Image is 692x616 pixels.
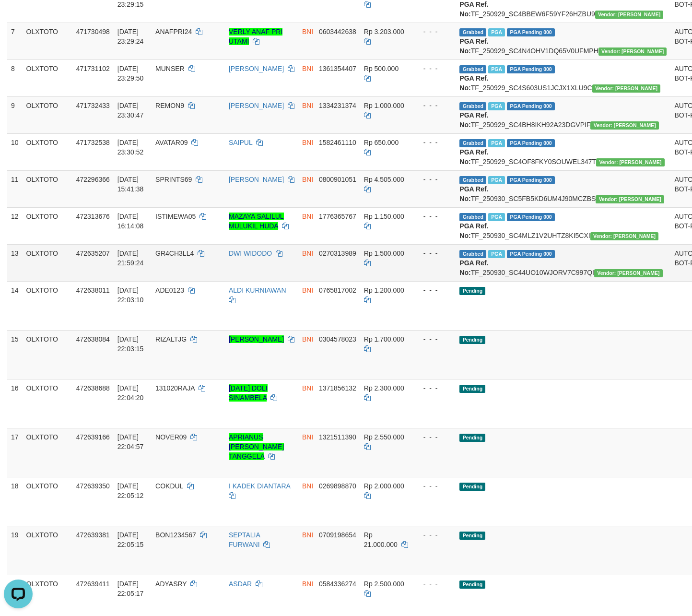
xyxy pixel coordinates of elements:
[23,379,72,428] td: OLXTOTO
[76,335,110,343] span: 472638084
[76,28,110,36] span: 471730498
[117,249,144,267] span: [DATE] 21:59:24
[592,84,661,93] span: Vendor URL: https://secure4.1velocity.biz
[76,482,110,490] span: 472639350
[155,102,184,109] span: REMON9
[596,195,664,203] span: Vendor URL: https://secure5.1velocity.biz
[117,580,144,597] span: [DATE] 22:05:17
[507,250,555,258] span: PGA Pending
[23,428,72,477] td: OLXTOTO
[229,482,290,490] a: I KADEK DIANTARA
[459,65,486,73] span: Grabbed
[7,330,23,379] td: 15
[229,249,272,257] a: DWI WIDODO
[364,482,404,490] span: Rp 2.000.000
[155,28,192,36] span: ANAFPRI24
[23,96,72,133] td: OLXTOTO
[459,148,488,166] b: PGA Ref. No:
[416,530,452,540] div: - - -
[23,170,72,207] td: OLXTOTO
[319,384,356,392] span: Copy 1371856132 to clipboard
[229,176,284,183] a: [PERSON_NAME]
[23,330,72,379] td: OLXTOTO
[155,580,187,588] span: ADYASRY
[590,121,659,130] span: Vendor URL: https://secure4.1velocity.biz
[229,531,260,548] a: SEPTALIA FURWANI
[459,580,485,589] span: Pending
[416,334,452,344] div: - - -
[229,65,284,72] a: [PERSON_NAME]
[302,580,313,588] span: BNI
[117,28,144,45] span: [DATE] 23:29:24
[319,482,356,490] span: Copy 0269898870 to clipboard
[364,249,404,257] span: Rp 1.500.000
[319,433,356,441] span: Copy 1321511390 to clipboard
[229,102,284,109] a: [PERSON_NAME]
[23,526,72,575] td: OLXTOTO
[117,102,144,119] span: [DATE] 23:30:47
[155,433,187,441] span: NOVER09
[459,385,485,393] span: Pending
[7,281,23,330] td: 14
[76,102,110,109] span: 471732433
[364,335,404,343] span: Rp 1.700.000
[459,111,488,129] b: PGA Ref. No:
[155,139,188,146] span: AVATAR09
[319,176,356,183] span: Copy 0800901051 to clipboard
[416,383,452,393] div: - - -
[302,335,313,343] span: BNI
[459,139,486,147] span: Grabbed
[459,287,485,295] span: Pending
[459,532,485,540] span: Pending
[76,531,110,539] span: 472639381
[229,335,284,343] a: [PERSON_NAME]
[76,65,110,72] span: 471731102
[23,477,72,526] td: OLXTOTO
[302,28,313,36] span: BNI
[302,249,313,257] span: BNI
[7,477,23,526] td: 18
[7,244,23,281] td: 13
[23,59,72,96] td: OLXTOTO
[76,580,110,588] span: 472639411
[459,102,486,110] span: Grabbed
[76,176,110,183] span: 472296366
[319,213,356,220] span: Copy 1776365767 to clipboard
[507,28,555,36] span: PGA Pending
[459,222,488,239] b: PGA Ref. No:
[488,213,505,221] span: Marked by aubgusti
[117,531,144,548] span: [DATE] 22:05:15
[302,384,313,392] span: BNI
[459,28,486,36] span: Grabbed
[364,139,399,146] span: Rp 650.000
[456,170,670,207] td: TF_250930_SC5FB5KD6UM4J90MCZBS
[595,11,664,19] span: Vendor URL: https://secure4.1velocity.biz
[416,579,452,589] div: - - -
[76,213,110,220] span: 472313676
[302,213,313,220] span: BNI
[456,96,670,133] td: TF_250929_SC4BH8IKH92A23DGVPIF
[302,531,313,539] span: BNI
[229,286,286,294] a: ALDI KURNIAWAN
[364,176,404,183] span: Rp 4.505.000
[319,28,356,36] span: Copy 0603442638 to clipboard
[416,249,452,258] div: - - -
[364,286,404,294] span: Rp 1.200.000
[117,335,144,353] span: [DATE] 22:03:15
[117,176,144,193] span: [DATE] 15:41:38
[23,281,72,330] td: OLXTOTO
[155,213,196,220] span: ISTIMEWA05
[7,59,23,96] td: 8
[229,384,268,402] a: [DATE] DOLI SINAMBELA
[459,213,486,221] span: Grabbed
[7,379,23,428] td: 16
[117,286,144,304] span: [DATE] 22:03:10
[229,433,284,460] a: APRIANUS [PERSON_NAME] TANGGELA
[459,483,485,491] span: Pending
[117,482,144,499] span: [DATE] 22:05:12
[155,482,183,490] span: COKDUL
[459,185,488,202] b: PGA Ref. No:
[7,96,23,133] td: 9
[302,176,313,183] span: BNI
[456,207,670,244] td: TF_250930_SC4MLZ1V2UHTZ8KI5CXI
